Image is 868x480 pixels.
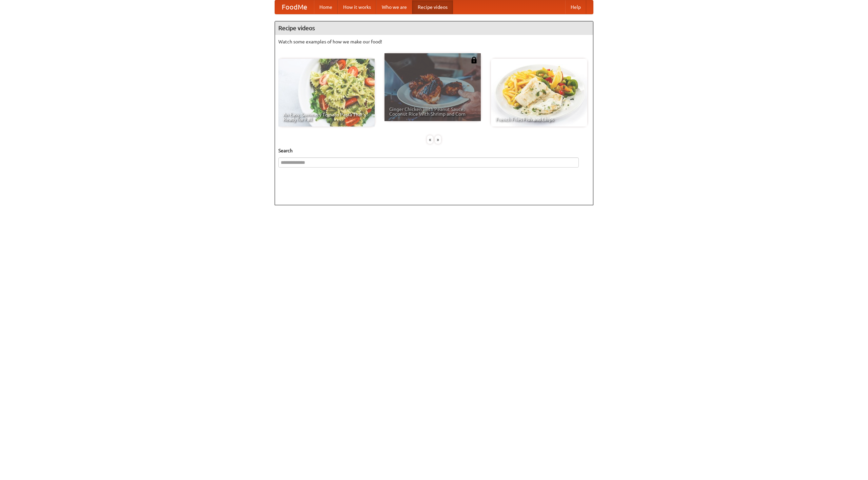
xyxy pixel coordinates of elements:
[275,0,314,14] a: FoodMe
[314,0,338,14] a: Home
[565,0,586,14] a: Help
[491,59,587,127] a: French Fries Fish and Chips
[283,112,370,122] span: An Easy, Summery Tomato Pasta That's Ready for Fall
[496,117,583,122] span: French Fries Fish and Chips
[412,0,453,14] a: Recipe videos
[427,135,433,144] div: «
[376,0,412,14] a: Who we are
[471,57,477,63] img: 483408.png
[435,135,441,144] div: »
[278,59,375,127] a: An Easy, Summery Tomato Pasta That's Ready for Fall
[275,21,593,35] h4: Recipe videos
[278,147,590,154] h5: Search
[338,0,376,14] a: How it works
[278,38,590,45] p: Watch some examples of how we make our food!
